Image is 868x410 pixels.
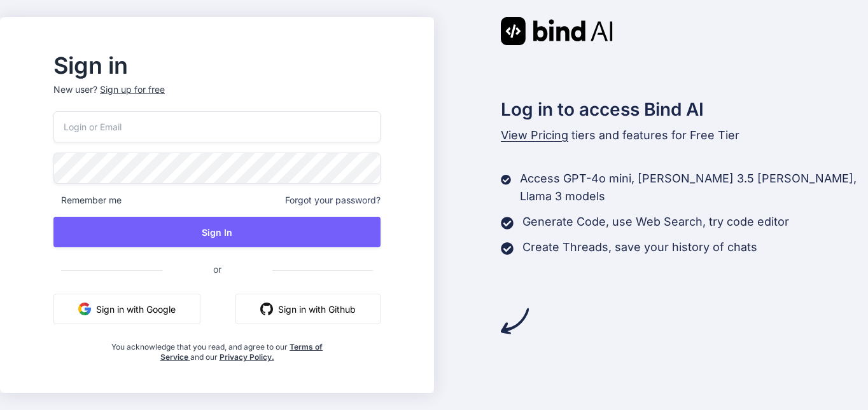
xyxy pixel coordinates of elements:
[501,126,868,144] p: tiers and features for Free Tier
[235,294,381,324] button: Sign in with Github
[53,194,122,207] span: Remember me
[522,238,757,256] p: Create Threads, save your history of chats
[220,352,274,362] a: Privacy Policy.
[78,303,91,315] img: google
[160,342,323,362] a: Terms of Service
[501,307,529,335] img: arrow
[501,128,568,142] span: View Pricing
[53,111,381,142] input: Login or Email
[100,83,165,96] div: Sign up for free
[520,170,868,205] p: Access GPT-4o mini, [PERSON_NAME] 3.5 [PERSON_NAME], Llama 3 models
[162,254,272,285] span: or
[501,96,868,123] h2: Log in to access Bind AI
[260,303,273,315] img: github
[53,217,381,247] button: Sign In
[522,213,789,231] p: Generate Code, use Web Search, try code editor
[53,294,200,324] button: Sign in with Google
[53,55,381,76] h2: Sign in
[108,334,326,362] div: You acknowledge that you read, and agree to our and our
[501,17,613,45] img: Bind AI logo
[285,194,381,207] span: Forgot your password?
[53,83,381,111] p: New user?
